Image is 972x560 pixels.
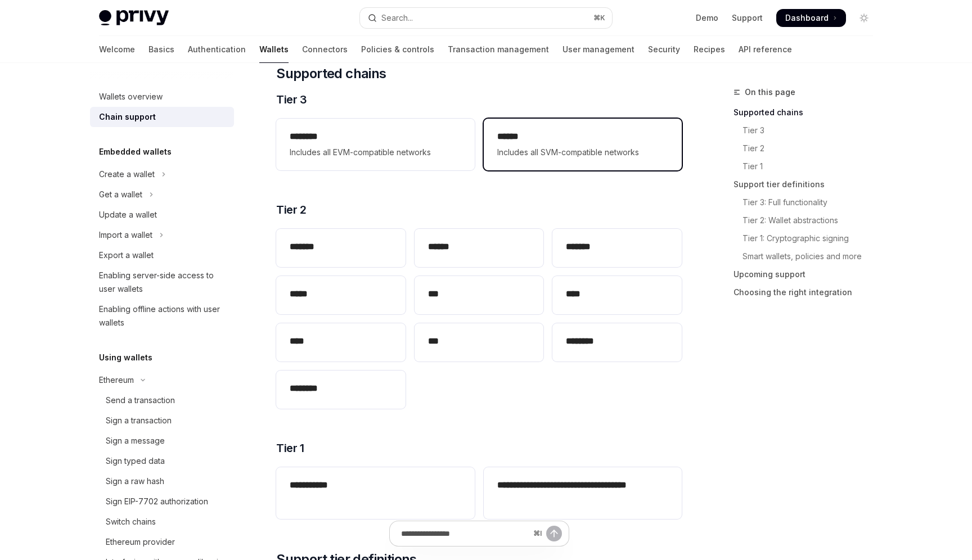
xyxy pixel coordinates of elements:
a: Ethereum provider [90,532,234,552]
a: **** *Includes all SVM-compatible networks [484,119,682,170]
a: Authentication [188,36,246,63]
h5: Using wallets [99,351,152,364]
div: Ethereum [99,373,134,387]
a: Sign a raw hash [90,471,234,491]
div: Update a wallet [99,208,157,222]
a: Transaction management [448,36,549,63]
a: API reference [739,36,792,63]
a: Security [648,36,680,63]
div: Sign a raw hash [106,475,164,488]
span: Includes all SVM-compatible networks [497,146,668,159]
a: Sign EIP-7702 authorization [90,491,234,512]
div: Export a wallet [99,249,154,262]
a: Sign typed data [90,451,234,471]
div: Wallets overview [99,90,163,103]
a: Welcome [99,36,135,63]
span: Tier 1 [276,440,304,456]
a: Tier 1: Cryptographic signing [733,229,882,247]
div: Enabling server-side access to user wallets [99,269,227,296]
a: Tier 3 [733,121,882,139]
a: Tier 1 [733,157,882,175]
a: Send a transaction [90,390,234,410]
a: Choosing the right integration [733,283,882,301]
div: Sign a transaction [106,414,172,427]
a: Smart wallets, policies and more [733,247,882,265]
a: Wallets overview [90,87,234,107]
a: Demo [696,12,718,24]
a: Support tier definitions [733,175,882,193]
a: Tier 2: Wallet abstractions [733,211,882,229]
input: Ask a question... [401,521,529,546]
div: Search... [381,11,413,25]
a: Enabling offline actions with user wallets [90,299,234,333]
a: Support [732,12,763,24]
a: Connectors [302,36,348,63]
a: Policies & controls [361,36,434,63]
button: Toggle dark mode [855,9,873,27]
button: Open search [360,8,612,28]
div: Chain support [99,110,156,124]
img: light logo [99,10,169,26]
button: Send message [546,526,562,541]
a: Recipes [694,36,725,63]
a: Switch chains [90,512,234,532]
span: Includes all EVM-compatible networks [290,146,461,159]
a: Basics [148,36,174,63]
a: Chain support [90,107,234,127]
span: On this page [745,85,795,99]
a: Export a wallet [90,245,234,265]
div: Sign typed data [106,454,165,468]
span: Tier 2 [276,202,306,218]
div: Import a wallet [99,228,152,242]
span: Tier 3 [276,92,307,107]
h5: Embedded wallets [99,145,172,159]
button: Toggle Import a wallet section [90,225,234,245]
a: Tier 2 [733,139,882,157]
button: Toggle Get a wallet section [90,184,234,205]
a: Dashboard [776,9,846,27]
span: Dashboard [785,12,829,24]
a: Update a wallet [90,205,234,225]
a: Upcoming support [733,265,882,283]
a: Sign a message [90,431,234,451]
div: Create a wallet [99,168,155,181]
span: Supported chains [276,65,386,83]
div: Send a transaction [106,394,175,407]
div: Enabling offline actions with user wallets [99,302,227,329]
a: **** ***Includes all EVM-compatible networks [276,119,474,170]
button: Toggle Create a wallet section [90,164,234,184]
a: User management [562,36,634,63]
a: Enabling server-side access to user wallets [90,265,234,299]
a: Wallets [259,36,289,63]
div: Get a wallet [99,188,142,201]
a: Sign a transaction [90,410,234,431]
span: ⌘ K [593,13,605,22]
a: Supported chains [733,103,882,121]
div: Ethereum provider [106,535,175,549]
button: Toggle Ethereum section [90,370,234,390]
a: Tier 3: Full functionality [733,193,882,211]
div: Switch chains [106,515,156,529]
div: Sign a message [106,434,165,448]
div: Sign EIP-7702 authorization [106,495,208,508]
